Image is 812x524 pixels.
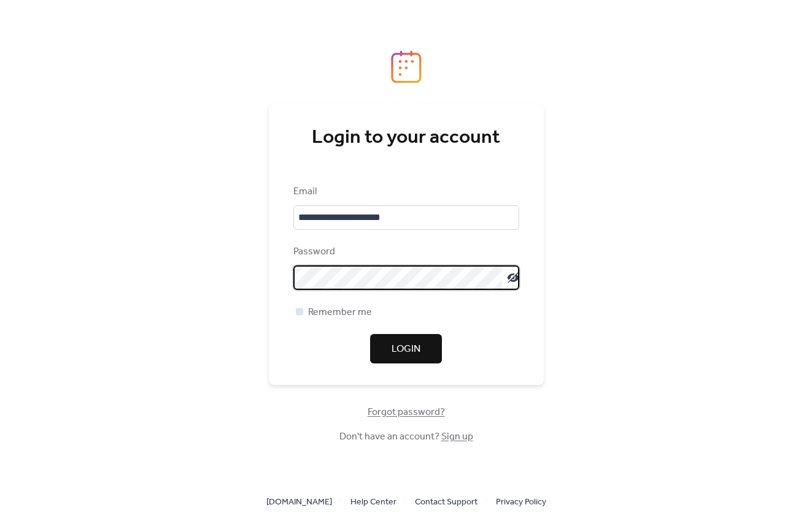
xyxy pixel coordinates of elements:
a: Sign up [441,427,473,446]
a: [DOMAIN_NAME] [266,494,332,509]
a: Help Center [350,494,396,509]
span: Don't have an account? [339,430,473,444]
div: Login to your account [293,126,519,150]
div: Email [293,184,517,199]
span: [DOMAIN_NAME] [266,495,332,510]
span: Remember me [308,305,372,320]
span: Login [392,342,420,357]
button: Login [370,334,442,363]
a: Forgot password? [368,409,445,416]
img: logo [391,50,422,83]
span: Privacy Policy [496,495,546,510]
a: Privacy Policy [496,494,546,509]
span: Contact Support [415,495,478,510]
span: Forgot password? [368,405,445,420]
div: Password [293,245,517,259]
span: Help Center [350,495,396,510]
a: Contact Support [415,494,478,509]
